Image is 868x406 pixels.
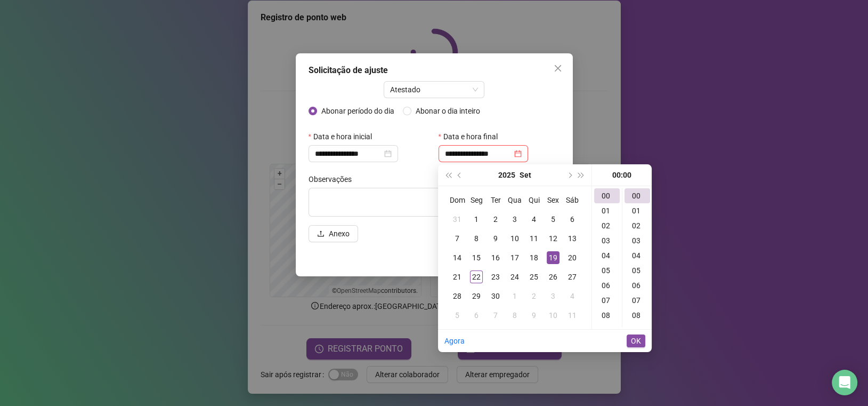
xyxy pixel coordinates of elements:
[448,306,467,325] td: 2025-10-05
[486,306,505,325] td: 2025-10-07
[563,210,582,229] td: 2025-09-06
[528,290,540,302] div: 2
[489,213,502,226] div: 2
[594,278,620,293] div: 06
[624,203,650,218] div: 01
[411,105,484,117] span: Abonar o dia inteiro
[563,248,582,267] td: 2025-09-20
[467,286,486,306] td: 2025-09-29
[470,270,483,283] div: 22
[624,218,650,233] div: 02
[309,128,379,145] label: Data e hora inicial
[594,308,620,323] div: 08
[505,267,524,286] td: 2025-09-24
[566,213,579,226] div: 6
[524,267,543,286] td: 2025-09-25
[470,290,483,302] div: 29
[520,164,531,186] button: month panel
[549,60,566,77] button: Close
[467,190,486,210] th: Seg
[543,306,563,325] td: 2025-10-10
[489,270,502,283] div: 23
[594,248,620,263] div: 04
[563,267,582,286] td: 2025-09-27
[444,337,465,345] a: Agora
[624,233,650,248] div: 03
[467,248,486,267] td: 2025-09-15
[467,267,486,286] td: 2025-09-22
[309,171,359,188] label: Observações
[528,213,540,226] div: 4
[566,309,579,322] div: 11
[624,278,650,293] div: 06
[329,228,350,240] span: Anexo
[528,309,540,322] div: 9
[624,188,650,203] div: 00
[563,190,582,210] th: Sáb
[489,309,502,322] div: 7
[547,251,559,264] div: 19
[451,232,464,245] div: 7
[309,64,560,77] div: Solicitação de ajuste
[543,190,563,210] th: Sex
[486,229,505,248] td: 2025-09-09
[554,64,562,73] span: close
[524,229,543,248] td: 2025-09-11
[470,213,483,226] div: 1
[448,190,467,210] th: Dom
[624,248,650,263] div: 04
[508,290,521,302] div: 1
[448,286,467,306] td: 2025-09-28
[317,105,399,117] span: Abonar período do dia
[624,308,650,323] div: 08
[448,229,467,248] td: 2025-09-07
[451,309,464,322] div: 5
[563,229,582,248] td: 2025-09-13
[566,290,579,302] div: 4
[390,82,478,98] span: Atestado
[832,370,857,395] div: Open Intercom Messenger
[486,210,505,229] td: 2025-09-02
[547,290,559,302] div: 3
[508,213,521,226] div: 3
[454,164,466,186] button: prev-year
[442,164,454,186] button: super-prev-year
[448,248,467,267] td: 2025-09-14
[439,128,505,145] label: Data e hora final
[505,286,524,306] td: 2025-10-01
[543,286,563,306] td: 2025-10-03
[594,188,620,203] div: 00
[508,309,521,322] div: 8
[486,190,505,210] th: Ter
[624,293,650,308] div: 07
[505,306,524,325] td: 2025-10-08
[489,232,502,245] div: 9
[624,323,650,338] div: 09
[505,190,524,210] th: Qua
[470,232,483,245] div: 8
[309,225,358,242] button: uploadAnexo
[470,309,483,322] div: 6
[631,335,641,347] span: OK
[547,270,559,283] div: 26
[594,233,620,248] div: 03
[594,263,620,278] div: 05
[524,286,543,306] td: 2025-10-02
[575,164,587,186] button: super-next-year
[528,270,540,283] div: 25
[594,218,620,233] div: 02
[563,164,575,186] button: next-year
[524,210,543,229] td: 2025-09-04
[448,210,467,229] td: 2025-08-31
[467,306,486,325] td: 2025-10-06
[547,232,559,245] div: 12
[505,210,524,229] td: 2025-09-03
[448,267,467,286] td: 2025-09-21
[467,210,486,229] td: 2025-09-01
[451,251,464,264] div: 14
[594,203,620,218] div: 01
[528,232,540,245] div: 11
[489,251,502,264] div: 16
[594,323,620,338] div: 09
[594,293,620,308] div: 07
